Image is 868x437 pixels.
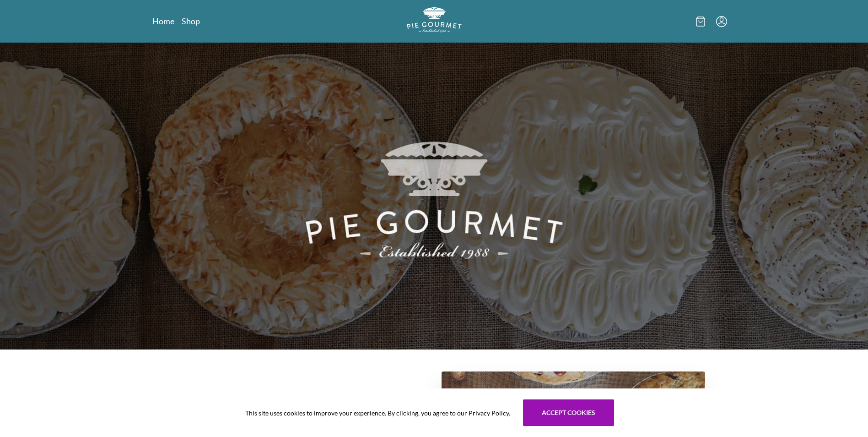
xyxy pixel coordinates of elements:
a: Logo [407,7,462,35]
h1: Our Story [171,386,420,400]
span: This site uses cookies to improve your experience. By clicking, you agree to our Privacy Policy. [245,408,510,418]
img: logo [407,7,462,33]
a: Home [152,16,174,27]
button: Menu [716,16,727,27]
a: Shop [182,16,200,27]
button: Accept cookies [523,399,614,426]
